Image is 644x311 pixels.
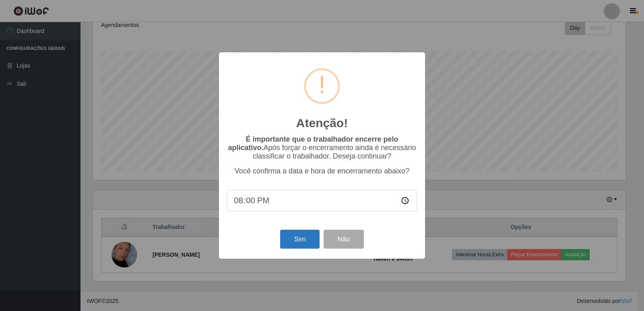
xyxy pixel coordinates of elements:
[296,116,348,130] h2: Atenção!
[280,230,319,249] button: Sim
[324,230,363,249] button: Não
[228,135,398,152] b: É importante que o trabalhador encerre pelo aplicativo.
[227,135,417,161] p: Após forçar o encerramento ainda é necessário classificar o trabalhador. Deseja continuar?
[227,167,417,175] p: Você confirma a data e hora de encerramento abaixo?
